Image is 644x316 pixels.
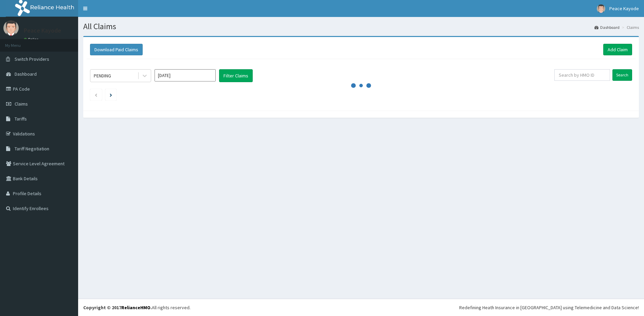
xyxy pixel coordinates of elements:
a: Dashboard [594,24,620,30]
span: Claims [15,101,28,107]
a: Online [24,37,40,42]
svg: audio-loading [351,75,371,96]
h1: All Claims [83,22,639,31]
strong: Copyright © 2017 . [83,304,152,311]
div: Redefining Heath Insurance in [GEOGRAPHIC_DATA] using Telemedicine and Data Science! [459,304,639,311]
input: Search by HMO ID [554,69,610,81]
input: Select Month and Year [155,69,216,81]
img: User Image [597,4,605,13]
span: Peace Kayode [609,5,639,12]
a: RelianceHMO [121,304,150,311]
a: Add Claim [603,44,632,55]
footer: All rights reserved. [78,299,644,316]
span: Tariffs [15,116,27,122]
div: PENDING [94,72,111,79]
a: Next page [110,92,112,98]
p: Peace Kayode [24,27,61,34]
li: Claims [620,24,639,30]
button: Filter Claims [219,69,253,82]
img: User Image [3,20,19,36]
span: Switch Providers [15,56,49,62]
button: Download Paid Claims [90,44,143,55]
input: Search [612,69,632,81]
span: Tariff Negotiation [15,146,49,152]
span: Dashboard [15,71,37,77]
a: Previous page [94,92,97,98]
